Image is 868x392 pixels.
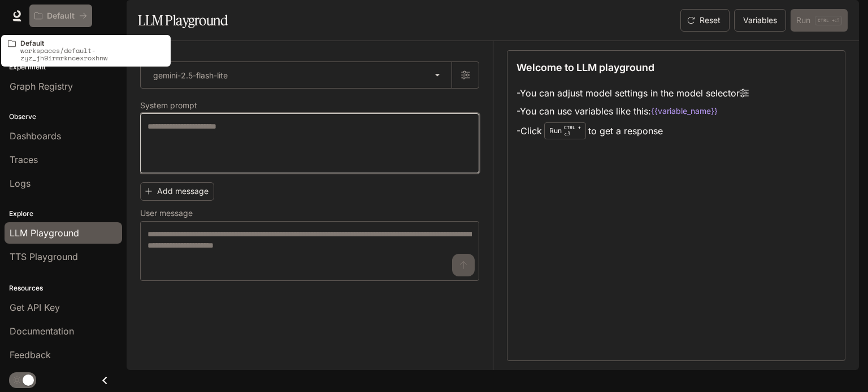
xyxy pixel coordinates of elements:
[680,9,730,32] button: Reset
[517,84,749,102] li: - You can adjust model settings in the model selector
[140,102,197,109] p: System prompt
[564,124,581,131] p: CTRL +
[140,209,193,217] p: User message
[734,9,786,32] button: Variables
[29,5,92,27] button: All workspaces
[153,69,228,81] p: gemini-2.5-flash-lite
[47,11,75,21] p: Default
[517,60,654,75] p: Welcome to LLM playground
[20,39,164,47] p: Default
[517,102,749,120] li: - You can use variables like this:
[20,47,164,61] p: workspaces/default-zyz_jh9irmrkncexroxhnw
[564,124,581,138] p: ⏎
[517,120,749,142] li: - Click to get a response
[651,105,718,117] code: {{variable_name}}
[141,62,452,88] div: gemini-2.5-flash-lite
[140,182,214,201] button: Add message
[138,9,228,32] h1: LLM Playground
[544,122,586,139] div: Run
